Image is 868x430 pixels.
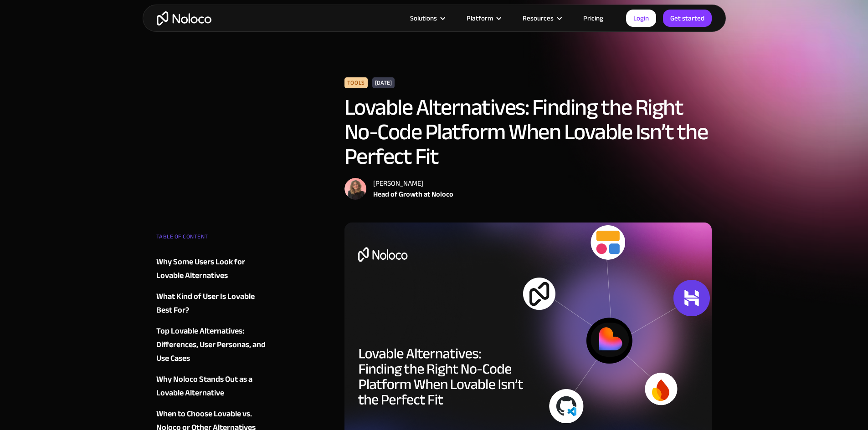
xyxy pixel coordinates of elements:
[156,324,267,365] a: Top Lovable Alternatives: Differences, User Personas, and Use Cases‍
[156,373,267,400] a: Why Noloco Stands Out as a Lovable Alternative
[399,12,455,24] div: Solutions
[373,178,453,189] div: [PERSON_NAME]
[344,95,712,169] h1: Lovable Alternatives: Finding the Right No-Code Platform When Lovable Isn’t the Perfect Fit
[455,12,511,24] div: Platform
[157,11,211,25] a: home
[467,12,493,24] div: Platform
[523,12,554,24] div: Resources
[572,12,615,24] a: Pricing
[373,189,453,200] div: Head of Growth at Noloco
[372,77,395,88] div: [DATE]
[410,12,437,24] div: Solutions
[626,10,656,27] a: Login
[344,77,368,88] div: Tools
[156,255,267,283] a: Why Some Users Look for Lovable Alternatives
[511,12,572,24] div: Resources
[156,290,267,317] a: What Kind of User Is Lovable Best For?
[663,10,712,27] a: Get started
[156,230,267,248] div: TABLE OF CONTENT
